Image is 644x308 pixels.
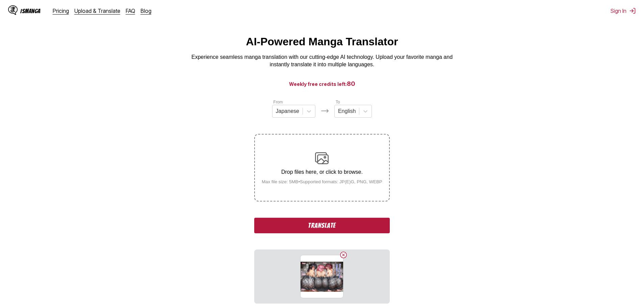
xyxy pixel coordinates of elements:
h1: AI-Powered Manga Translator [246,35,398,48]
p: Experience seamless manga translation with our cutting-edge AI technology. Upload your favorite m... [187,53,457,69]
a: FAQ [126,7,135,14]
label: From [273,100,283,104]
a: Pricing [53,7,69,14]
a: Upload & Translate [74,7,120,14]
img: Languages icon [321,107,329,115]
a: Blog [141,7,151,14]
a: IsManga LogoIsManga [8,5,53,16]
label: To [336,100,340,104]
h3: Weekly free credits left: [16,79,628,88]
span: 80 [347,80,355,87]
button: Sign In [611,7,636,14]
button: Delete image [339,251,348,259]
img: Sign out [629,7,636,14]
button: Translate [254,218,389,233]
p: Drop files here, or click to browse. [256,169,388,175]
small: Max file size: 5MB • Supported formats: JP(E)G, PNG, WEBP [256,179,388,184]
div: IsManga [20,8,41,14]
img: IsManga Logo [8,5,18,15]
